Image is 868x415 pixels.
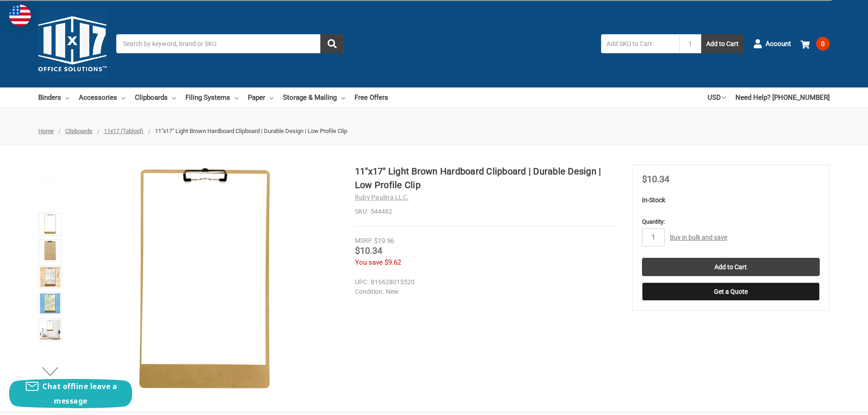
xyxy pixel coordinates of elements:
span: You save [355,258,383,266]
a: Need Help? [PHONE_NUMBER] [735,87,830,108]
span: Chat offline leave a message [42,381,117,406]
dt: Condition: [355,287,384,297]
a: Storage & Mailing [283,87,345,108]
a: Account [753,32,791,56]
dt: SKU: [355,207,368,216]
img: duty and tax information for United States [9,5,31,26]
a: 0 [801,32,830,56]
label: Quantity: [642,217,820,226]
dd: 544462 [355,207,617,216]
a: Free Offers [354,87,388,108]
input: Search by keyword, brand or SKU [116,34,344,53]
a: Buy in bulk and save [670,234,727,241]
img: 11x17.com [38,10,107,78]
a: Filing Systems [185,87,238,108]
img: 11”x17” Light Brown Clipboard | Durable Design | Low Profile Clip [40,214,60,234]
img: 11"x17" Light Brown Hardboard Clipboard | Durable Design | Low Profile Clip [40,293,60,313]
input: Add to Cart [642,258,820,276]
button: Chat offline leave a message [9,379,132,408]
div: MSRP [355,236,372,246]
a: Ruby Paulina LLC. [355,194,409,201]
img: 11"x17" Light Brown Hardboard Clipboard | Durable Design | Low Profile Clip [40,267,60,287]
button: Get a Quote [642,282,820,301]
dt: UPC: [355,277,369,287]
a: Paper [248,87,273,108]
dd: New [355,287,613,297]
button: Next [36,362,64,380]
a: Home [38,128,54,134]
h1: 11"x17" Light Brown Hardboard Clipboard | Durable Design | Low Profile Clip [355,164,617,192]
button: Add to Cart [701,34,744,53]
span: $10.34 [642,174,669,184]
img: 11”x17” Light Brown Clipboard | Durable Design | Low Profile Clip [91,164,318,392]
a: Clipboards [135,87,176,108]
button: Previous [36,169,64,187]
span: $19.96 [374,237,394,245]
span: Account [765,39,791,49]
span: 0 [816,37,830,51]
span: $10.34 [355,245,382,256]
dd: 816628015520 [355,277,613,287]
a: 11x17 (Tabloid) [104,128,144,134]
a: Accessories [79,87,125,108]
img: 11"x17" Light Brown Hardboard Clipboard | Durable Design | Low Profile Clip [40,241,60,261]
img: 11"x17" Light Brown Hardboard Clipboard | Durable Design | Low Profile Clip [40,320,60,340]
a: Clipboards [65,128,92,134]
a: USD [708,87,726,108]
span: 11"x17" Light Brown Hardboard Clipboard | Durable Design | Low Profile Clip [155,128,347,134]
a: Binders [38,87,69,108]
p: In-Stock [642,195,820,205]
input: Add SKU to Cart [601,34,679,53]
span: $9.62 [385,258,401,266]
